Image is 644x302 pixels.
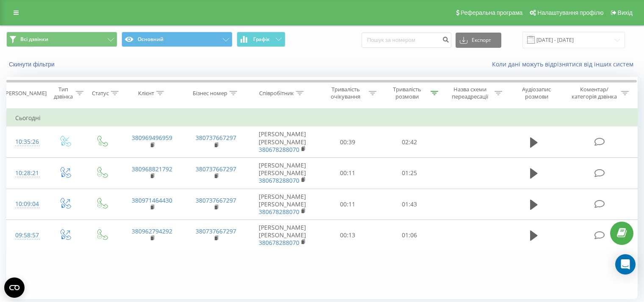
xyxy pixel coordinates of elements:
[15,196,38,212] div: 10:09:04
[4,90,47,97] div: [PERSON_NAME]
[132,134,172,142] a: 380969496959
[7,110,638,126] td: Сьогодні
[248,126,317,158] td: [PERSON_NAME] [PERSON_NAME]
[362,33,451,48] input: Пошук за номером
[15,165,38,181] div: 10:28:21
[237,32,285,47] button: Графік
[317,126,379,158] td: 00:39
[618,9,633,16] span: Вихід
[317,157,379,189] td: 00:11
[259,146,299,154] a: 380678288070
[15,227,38,244] div: 09:58:57
[259,239,299,247] a: 380678288070
[379,220,440,251] td: 01:06
[492,60,638,68] a: Коли дані можуть відрізнятися вiд інших систем
[92,90,109,97] div: Статус
[253,36,270,42] span: Графік
[259,90,294,97] div: Співробітник
[317,220,379,251] td: 00:13
[456,33,501,48] button: Експорт
[259,176,299,184] a: 380678288070
[53,86,73,100] div: Тип дзвінка
[20,36,48,43] span: Всі дзвінки
[512,86,561,100] div: Аудіозапис розмови
[569,86,619,100] div: Коментар/категорія дзвінка
[196,165,236,173] a: 380737667297
[379,157,440,189] td: 01:25
[132,165,172,173] a: 380968821792
[6,60,59,68] button: Скинути фільтри
[248,220,317,251] td: [PERSON_NAME] [PERSON_NAME]
[196,134,236,142] a: 380737667297
[537,9,603,16] span: Налаштування профілю
[138,90,154,97] div: Клієнт
[15,134,38,150] div: 10:35:26
[248,157,317,189] td: [PERSON_NAME] [PERSON_NAME]
[4,277,25,298] button: Open CMP widget
[132,227,172,235] a: 380962794292
[193,90,227,97] div: Бізнес номер
[386,86,428,100] div: Тривалість розмови
[379,126,440,158] td: 02:42
[6,32,117,47] button: Всі дзвінки
[317,189,379,220] td: 00:11
[196,227,236,235] a: 380737667297
[248,189,317,220] td: [PERSON_NAME] [PERSON_NAME]
[122,32,232,47] button: Основний
[448,86,492,100] div: Назва схеми переадресації
[615,254,636,275] div: Open Intercom Messenger
[259,208,299,216] a: 380678288070
[379,189,440,220] td: 01:43
[132,196,172,204] a: 380971464430
[461,9,523,16] span: Реферальна програма
[196,196,236,204] a: 380737667297
[325,86,367,100] div: Тривалість очікування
